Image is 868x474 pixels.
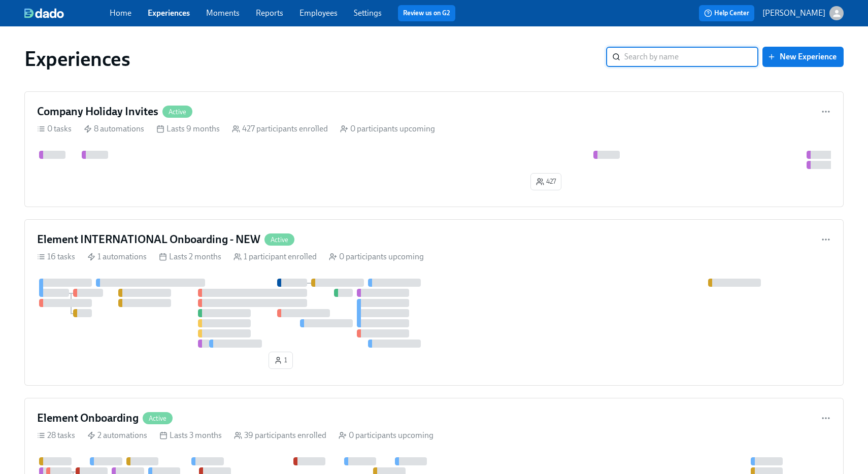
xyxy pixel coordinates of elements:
div: Lasts 3 months [159,430,222,441]
div: 427 participants enrolled [232,123,328,134]
div: 0 participants upcoming [329,251,424,262]
div: 16 tasks [37,251,75,262]
input: Search by name [624,47,758,67]
a: Element INTERNATIONAL Onboarding - NEWActive16 tasks 1 automations Lasts 2 months 1 participant e... [24,219,844,386]
div: 0 participants upcoming [340,123,435,134]
a: Review us on G2 [403,8,450,18]
p: [PERSON_NAME] [762,8,825,19]
div: 2 automations [87,430,147,441]
div: Lasts 9 months [156,123,220,134]
span: 427 [536,177,556,187]
a: Employees [299,8,338,18]
span: Active [143,415,173,422]
h4: Company Holiday Invites [37,104,158,119]
img: dado [24,8,64,18]
span: Active [162,108,192,116]
div: 1 participant enrolled [233,251,317,262]
div: 8 automations [84,123,144,134]
button: 427 [530,173,561,190]
h4: Element INTERNATIONAL Onboarding - NEW [37,232,260,247]
div: Lasts 2 months [159,251,221,262]
div: 0 participants upcoming [339,430,433,441]
h1: Experiences [24,47,130,71]
a: Home [110,8,131,18]
div: 1 automations [87,251,147,262]
button: [PERSON_NAME] [762,6,844,20]
button: 1 [269,352,293,369]
span: 1 [274,355,287,365]
a: dado [24,8,110,18]
a: Settings [354,8,382,18]
span: Help Center [704,8,749,18]
div: 28 tasks [37,430,75,441]
div: 39 participants enrolled [234,430,326,441]
h4: Element Onboarding [37,411,139,426]
a: Company Holiday InvitesActive0 tasks 8 automations Lasts 9 months 427 participants enrolled 0 par... [24,91,844,207]
a: Reports [256,8,283,18]
button: Help Center [699,5,754,21]
div: 0 tasks [37,123,72,134]
button: New Experience [762,47,844,67]
button: Review us on G2 [398,5,455,21]
span: Active [264,236,294,244]
span: New Experience [770,52,837,62]
a: Moments [206,8,240,18]
a: Experiences [148,8,190,18]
